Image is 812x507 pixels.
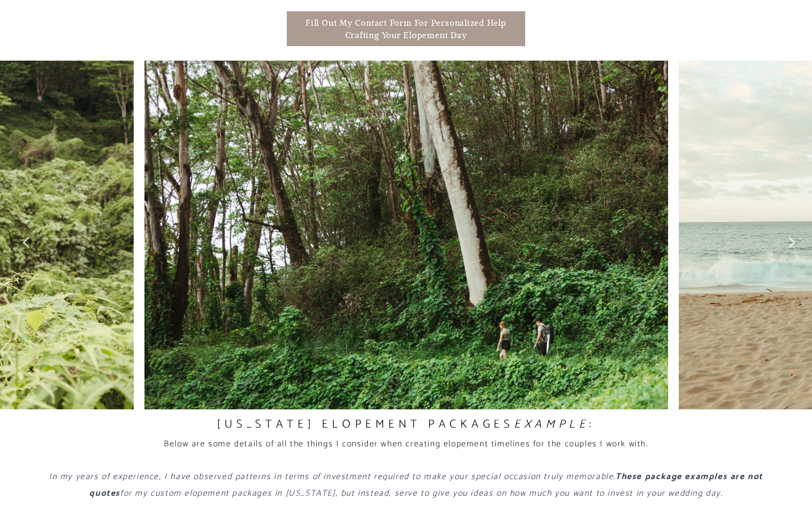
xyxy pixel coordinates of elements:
[120,486,723,501] em: for my custom elopement packages in [US_STATE], but instead, serve to give you ideas on how much ...
[287,11,525,46] a: Fill Out my Contact Form for Personalized Help Crafting Your Elopement Day
[40,436,772,452] p: Below are some details of all the things I consider when creating elopement timelines for the cou...
[144,61,668,409] img: a couple walks in the jungle, and looks small compared to the forest, as they adventure on their ...
[89,469,766,500] em: These package examples are not quotes
[514,415,589,434] em: example
[300,17,512,40] span: Fill Out my Contact Form for Personalized Help Crafting Your Elopement Day
[40,414,772,436] h2: [US_STATE] Elopement Packages :
[49,469,615,484] em: In my years of experience, I have observed patterns in terms of investment required to make your ...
